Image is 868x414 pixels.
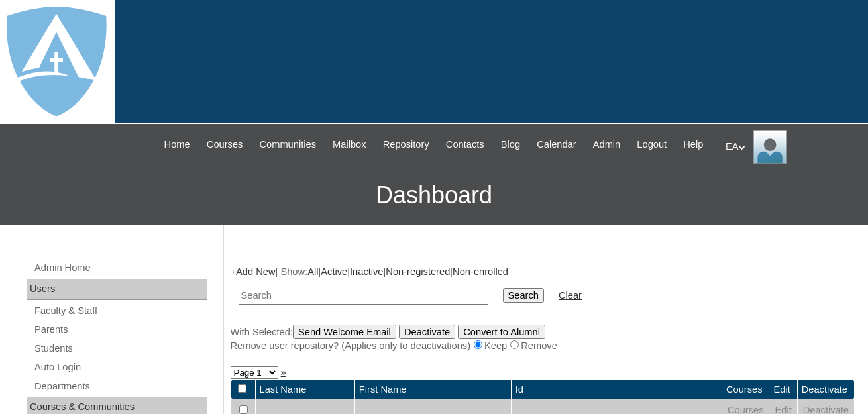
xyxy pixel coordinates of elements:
a: Non-enrolled [453,266,508,277]
span: Blog [501,137,520,152]
a: Logout [630,137,673,152]
a: Repository [376,137,436,152]
a: Communities [252,137,323,152]
input: Search [239,287,488,305]
a: Mailbox [326,137,373,152]
a: Courses [200,137,250,152]
img: EA Administrator [753,130,787,164]
a: Faculty & Staff [33,303,207,319]
span: Mailbox [333,137,366,152]
td: Deactivate [798,380,854,399]
span: Repository [383,137,429,152]
input: Send Welcome Email [293,325,396,339]
div: Remove user repository? (Applies only to deactivations) Keep Remove [231,339,855,353]
input: Convert to Alumni [458,325,545,339]
input: Deactivate [399,325,455,339]
span: Home [164,137,190,152]
span: Contacts [446,137,484,152]
a: Calendar [530,137,582,152]
a: Inactive [350,266,384,277]
span: Admin [593,137,621,152]
a: Blog [494,137,527,152]
span: Courses [207,137,243,152]
div: With Selected: [231,325,855,353]
a: Admin Home [33,260,207,276]
a: Active [321,266,347,277]
div: + | Show: | | | | [231,265,855,352]
a: Auto Login [33,359,207,376]
span: Logout [637,137,667,152]
a: Contacts [439,137,491,152]
a: Help [677,137,710,152]
img: logo-white.png [7,7,107,116]
a: Non-registered [386,266,450,277]
a: Departments [33,378,207,395]
td: Edit [769,380,796,399]
a: Add New [236,266,275,277]
a: Parents [33,321,207,338]
a: All [307,266,318,277]
div: Users [27,279,207,300]
a: Clear [559,290,582,301]
span: Communities [259,137,316,152]
a: » [281,367,286,378]
input: Search [503,288,544,303]
td: Id [512,380,722,399]
td: Courses [722,380,769,399]
span: Calendar [537,137,576,152]
td: Last Name [256,380,354,399]
td: First Name [355,380,511,399]
div: EA [726,130,855,164]
a: Students [33,340,207,357]
a: Admin [586,137,627,152]
span: Help [683,137,703,152]
h3: Dashboard [7,166,861,225]
a: Home [158,137,197,152]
